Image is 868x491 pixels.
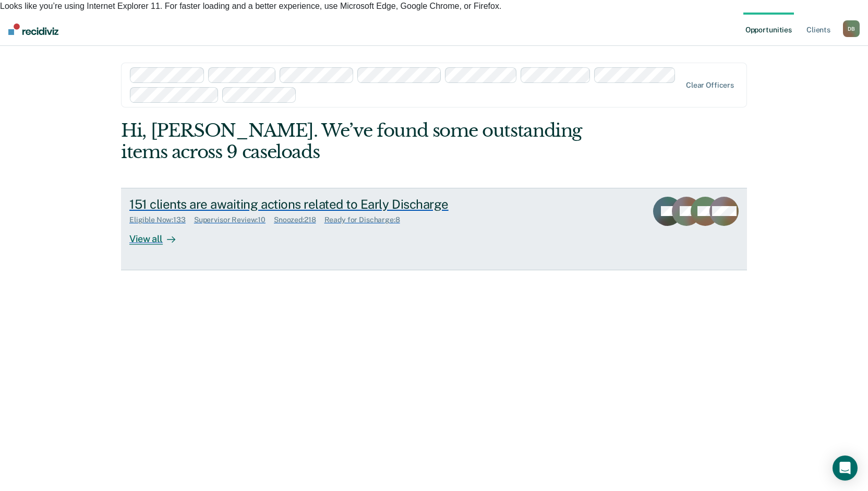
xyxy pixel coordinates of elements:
span: × [861,11,868,26]
img: Recidiviz [8,23,58,35]
a: Clients [804,13,833,46]
div: Snoozed : 218 [274,215,324,224]
div: Eligible Now : 133 [129,215,194,224]
div: D B [843,20,860,37]
div: Clear officers [686,81,734,90]
button: DB [843,20,860,37]
div: 151 clients are awaiting actions related to Early Discharge [129,197,496,212]
div: Open Intercom Messenger [833,456,858,481]
div: Ready for Discharge : 8 [324,215,408,224]
a: Opportunities [743,13,794,46]
div: View all [129,224,188,245]
a: 151 clients are awaiting actions related to Early DischargeEligible Now:133Supervisor Review:10Sn... [121,188,747,270]
div: Hi, [PERSON_NAME]. We’ve found some outstanding items across 9 caseloads [121,120,622,163]
div: Supervisor Review : 10 [194,215,274,224]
